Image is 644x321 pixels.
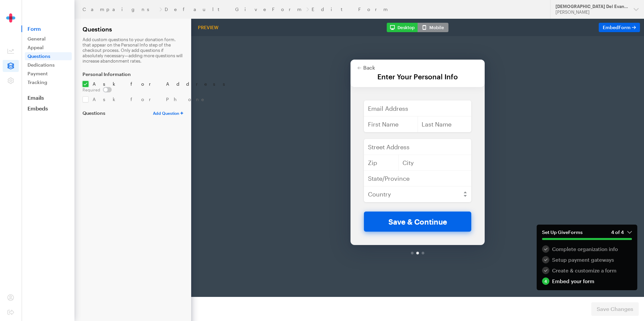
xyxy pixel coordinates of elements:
[418,23,448,32] button: Mobile
[83,72,183,77] label: Personal Information
[83,37,183,64] p: Add custom questions to your donation form. that appear on the Personal Info step of the checkout...
[542,256,549,263] div: 2
[165,7,304,12] a: Default GiveForm
[542,277,632,285] a: 4 Embed your form
[542,256,632,263] a: 2 Setup payment gateways
[542,245,549,253] div: 1
[611,229,632,235] em: 4 of 4
[542,245,632,253] div: Complete organization info
[542,267,632,274] div: Create & customize a form
[555,4,628,9] div: [DEMOGRAPHIC_DATA] Del Evangelio Pleno De Miami Inc.
[542,267,549,274] div: 3
[537,225,637,245] button: Set Up GiveForms4 of 4
[542,256,632,263] div: Setup payment gateways
[542,267,632,274] a: 3 Create & customize a form
[599,23,640,32] a: EmbedForm
[83,25,183,33] h2: Questions
[83,7,157,12] a: Campaigns
[195,24,221,30] div: Preview
[555,9,628,15] div: [PERSON_NAME]
[603,24,631,30] span: Embed
[542,245,632,253] a: 1 Complete organization info
[542,277,549,285] div: 4
[542,277,632,285] div: Embed your form
[83,96,210,102] div: %>
[191,19,644,297] iframe: To enrich screen reader interactions, please activate Accessibility in Grammarly extension settings
[83,110,145,116] label: Questions
[619,24,631,30] span: Form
